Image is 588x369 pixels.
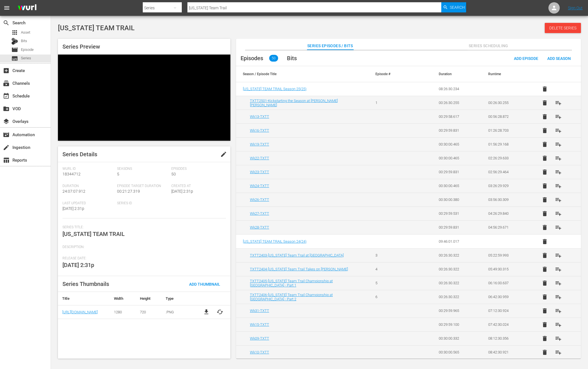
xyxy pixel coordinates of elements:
[11,29,18,36] span: Asset
[432,165,482,179] td: 00:29:59.831
[58,292,110,305] th: Title
[538,165,552,179] button: delete
[3,118,10,125] span: Overlays
[555,307,562,314] span: playlist_add
[555,252,562,259] span: playlist_add
[62,43,100,50] span: Series Preview
[369,96,418,110] td: 1
[481,66,531,82] th: Runtime
[552,138,565,151] button: playlist_add
[555,294,562,300] span: playlist_add
[541,335,548,342] span: delete
[552,207,565,220] button: playlist_add
[541,294,548,300] span: delete
[432,193,482,207] td: 00:30:00.380
[481,262,531,276] td: 05:49:30.315
[14,1,41,15] img: ans4CAIJ8jUAAAAAAAAAAAAAAAAAAAAAAAAgQb4GAAAAAAAAAAAAAAAAAAAAAAAAJMjXAAAAAAAAAAAAAAAAAAAAAAAAgAT5G...
[117,189,140,194] span: 00:21:27.319
[538,82,552,96] button: delete
[62,167,114,171] span: Wurl Id
[555,224,562,231] span: playlist_add
[432,137,482,151] td: 00:30:00.465
[541,349,548,356] span: delete
[541,252,548,259] span: delete
[481,318,531,331] td: 07:42:30.024
[11,38,18,45] div: Bits
[543,56,575,61] span: Add Season
[538,138,552,151] button: delete
[555,155,562,162] span: playlist_add
[538,207,552,220] button: delete
[432,110,482,123] td: 00:29:58.617
[541,238,548,245] span: delete
[481,290,531,304] td: 06:42:30.959
[552,96,565,110] button: playlist_add
[481,179,531,193] td: 03:26:29.929
[543,53,575,63] button: Add Season
[136,305,162,319] td: 720
[250,322,269,327] a: Wk15-TXTT
[555,127,562,134] span: playlist_add
[250,350,269,354] a: Wk10-TXTT
[481,276,531,290] td: 06:16:00.637
[552,276,565,290] button: playlist_add
[62,172,81,176] span: 18344712
[3,105,10,112] span: VOD
[250,309,269,313] a: Wk31-TXTT
[481,137,531,151] td: 01:56:29.168
[552,332,565,345] button: playlist_add
[481,331,531,345] td: 08:12:30.356
[538,276,552,290] button: delete
[541,183,548,189] span: delete
[250,128,269,133] a: Wk16-TXTT
[250,99,338,107] a: TXTT2501-Kickstarting the Season at [PERSON_NAME] [PERSON_NAME]
[538,262,552,276] button: delete
[552,290,565,304] button: playlist_add
[21,47,34,53] span: Episode
[243,87,306,91] span: [US_STATE] TEAM TRAIL Season 25 ( 25 )
[62,256,223,261] span: Release Date:
[243,239,306,244] a: [US_STATE] TEAM TRAIL Season 24(24)
[117,201,169,206] span: Series ID
[555,335,562,342] span: playlist_add
[541,127,548,134] span: delete
[538,346,552,359] button: delete
[203,309,210,315] a: file_download
[161,305,196,319] td: .PNG
[538,151,552,165] button: delete
[481,110,531,123] td: 00:56:28.872
[538,235,552,248] button: delete
[432,290,482,304] td: 00:26:30.322
[538,124,552,137] button: delete
[117,172,119,176] span: 5
[250,267,348,271] a: TXTT2404-[US_STATE] Team Trail Takes on [PERSON_NAME]
[481,193,531,207] td: 03:56:30.309
[552,193,565,207] button: playlist_add
[236,66,369,82] th: Season / Episode Title
[432,345,482,359] td: 00:30:00.565
[538,193,552,207] button: delete
[432,276,482,290] td: 00:26:30.322
[552,110,565,123] button: playlist_add
[58,24,135,32] span: [US_STATE] TEAM TRAIL
[432,66,482,82] th: Duration
[241,55,263,62] span: Episodes
[110,292,136,305] th: Width
[21,38,27,44] span: Bits
[538,96,552,110] button: delete
[432,82,482,96] td: 08:26:30.234
[250,156,269,160] a: Wk22-TXTT
[509,53,543,63] button: Add Episode
[552,249,565,262] button: playlist_add
[555,280,562,286] span: playlist_add
[545,23,581,33] button: Delete Series
[217,309,223,315] button: cached
[62,231,125,237] span: [US_STATE] TEAM TRAIL
[545,26,581,30] span: Delete Series
[552,262,565,276] button: playlist_add
[432,220,482,234] td: 00:29:59.831
[467,42,510,49] span: Series Scheduling
[552,124,565,137] button: playlist_add
[555,113,562,120] span: playlist_add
